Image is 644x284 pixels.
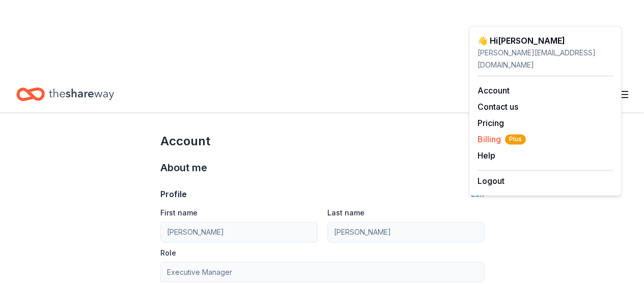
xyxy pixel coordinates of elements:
button: BillingPlus [478,133,526,145]
div: Profile [160,188,187,200]
div: Account [160,133,484,149]
div: 👋 Hi [PERSON_NAME] [478,35,613,47]
label: Role [160,248,176,258]
a: Home [16,82,114,106]
a: Account [478,85,510,96]
button: Contact us [478,101,518,113]
span: Billing [478,133,526,145]
span: Plus [505,134,526,144]
button: Logout [478,175,505,187]
label: First name [160,208,198,218]
div: About me [160,160,484,176]
a: Pricing [478,118,504,128]
button: Help [478,149,495,162]
div: [PERSON_NAME][EMAIL_ADDRESS][DOMAIN_NAME] [478,47,613,71]
label: Last name [327,208,365,218]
